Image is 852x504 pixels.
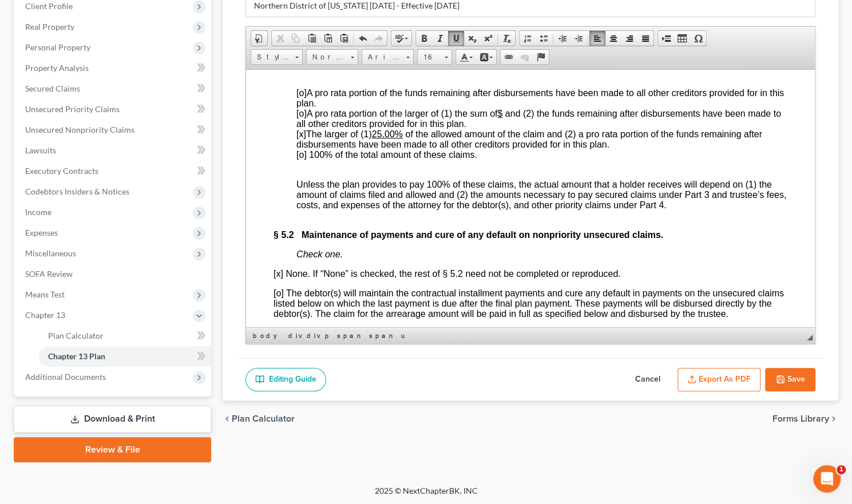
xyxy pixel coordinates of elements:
[416,31,432,46] a: Bold
[456,50,476,65] a: Text Color
[16,78,211,99] a: Secured Claims
[223,414,295,423] button: chevron_left Plan Calculator
[223,414,232,423] i: chevron_left
[25,228,58,237] span: Expenses
[25,145,56,155] span: Lawsuits
[690,31,706,46] a: Insert Special Character
[25,104,120,114] span: Unsecured Priority Claims
[536,31,552,46] a: Insert/Remove Bulleted List
[476,50,496,65] a: Background Color
[14,437,211,462] a: Review & File
[362,50,402,65] span: Arial
[16,120,211,140] a: Unsecured Nonpriority Claims
[246,70,815,327] iframe: Rich Text Editor, document-ckeditor
[25,207,51,217] span: Income
[371,31,387,46] a: Redo
[304,31,320,46] a: Paste
[25,63,89,73] span: Property Analysis
[807,335,813,340] span: Resize
[25,289,65,299] span: Means Test
[362,49,414,65] a: Arial
[304,330,322,342] a: div element
[251,49,303,65] a: Styles
[245,368,326,392] a: Editing Guide
[674,31,690,46] a: Table
[677,368,760,392] button: Export as PDF
[517,50,533,65] a: Unlink
[25,42,90,52] span: Personal Property
[499,31,515,46] a: Remove Format
[621,31,637,46] a: Align Right
[306,49,358,65] a: Normal
[25,310,65,320] span: Chapter 13
[16,161,211,181] a: Executory Contracts
[772,414,838,423] button: Forms Library chevron_right
[25,372,106,382] span: Additional Documents
[25,22,74,31] span: Real Property
[323,330,334,342] a: p element
[837,465,846,474] span: 1
[570,31,587,46] a: Increase Indent
[417,49,452,65] a: 16
[554,31,570,46] a: Decrease Indent
[501,50,517,65] a: Link
[251,50,291,65] span: Styles
[25,125,134,134] span: Unsecured Nonpriority Claims
[399,330,406,342] a: u element
[286,330,303,342] a: div element
[829,414,838,423] i: chevron_right
[533,50,549,65] a: Anchor
[432,31,448,46] a: Italic
[232,414,295,423] span: Plan Calculator
[16,264,211,284] a: SOFA Review
[272,31,288,46] a: Cut
[307,50,347,65] span: Normal
[25,248,76,258] span: Miscellaneous
[520,31,536,46] a: Insert/Remove Numbered List
[16,99,211,120] a: Unsecured Priority Claims
[336,31,352,46] a: Paste from Word
[251,330,285,342] a: body element
[25,186,129,196] span: Codebtors Insiders & Notices
[623,368,673,392] button: Cancel
[25,166,98,176] span: Executory Contracts
[418,50,441,65] span: 16
[48,331,104,340] span: Plan Calculator
[288,31,304,46] a: Copy
[391,31,411,46] a: Spell Checker
[335,330,366,342] a: span element
[772,414,829,423] span: Forms Library
[480,31,496,46] a: Superscript
[605,31,621,46] a: Center
[14,406,211,432] a: Download & Print
[25,1,73,11] span: Client Profile
[813,465,841,493] iframe: Intercom live chat
[25,84,80,93] span: Secured Claims
[637,31,653,46] a: Justify
[589,31,605,46] a: Align Left
[39,346,211,367] a: Chapter 13 Plan
[25,269,73,279] span: SOFA Review
[16,58,211,78] a: Property Analysis
[448,31,464,46] a: Underline
[367,330,398,342] a: span element
[251,31,267,46] a: Document Properties
[39,326,211,346] a: Plan Calculator
[16,140,211,161] a: Lawsuits
[48,351,105,361] span: Chapter 13 Plan
[765,368,815,392] button: Save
